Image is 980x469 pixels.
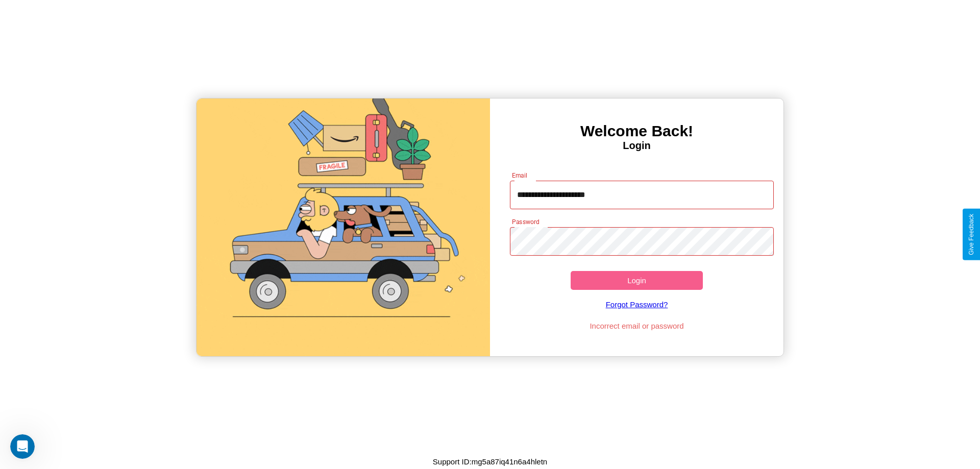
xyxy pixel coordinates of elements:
label: Email [512,171,528,180]
p: Incorrect email or password [505,319,769,333]
h3: Welcome Back! [490,122,783,140]
img: gif [197,98,490,356]
p: Support ID: mg5a87iq41n6a4hletn [433,455,547,468]
button: Login [571,271,703,290]
h4: Login [490,140,783,152]
div: Give Feedback [968,214,975,255]
a: Forgot Password? [505,290,769,319]
label: Password [512,217,539,226]
iframe: Intercom live chat [10,434,35,459]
